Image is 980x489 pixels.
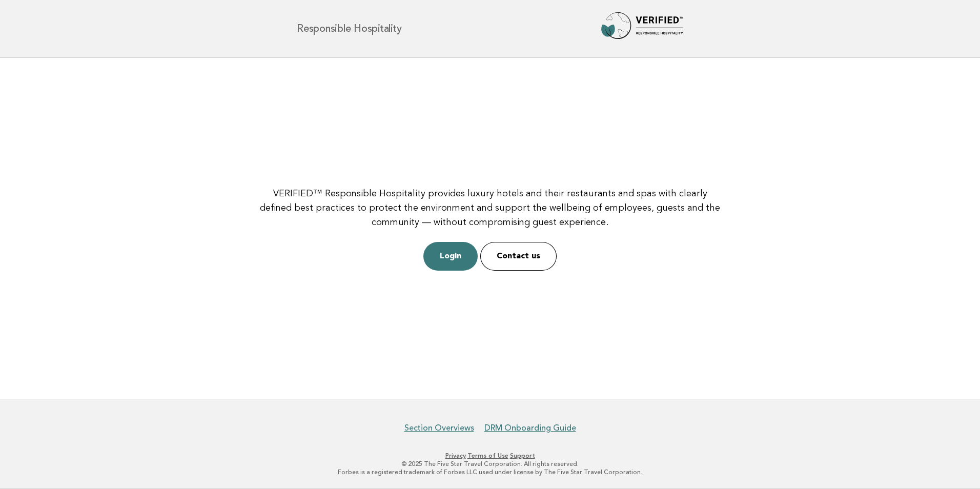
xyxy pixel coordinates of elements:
h1: Responsible Hospitality [297,24,401,34]
a: Section Overviews [404,423,474,433]
a: Login [423,242,478,271]
p: · · [176,452,804,460]
img: Forbes Travel Guide [601,12,683,45]
a: Privacy [445,452,466,459]
p: VERIFIED™ Responsible Hospitality provides luxury hotels and their restaurants and spas with clea... [257,187,723,230]
a: Support [510,452,535,459]
a: Contact us [480,242,557,271]
a: Terms of Use [467,452,508,459]
a: DRM Onboarding Guide [484,423,576,433]
p: Forbes is a registered trademark of Forbes LLC used under license by The Five Star Travel Corpora... [176,468,804,476]
p: © 2025 The Five Star Travel Corporation. All rights reserved. [176,460,804,468]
